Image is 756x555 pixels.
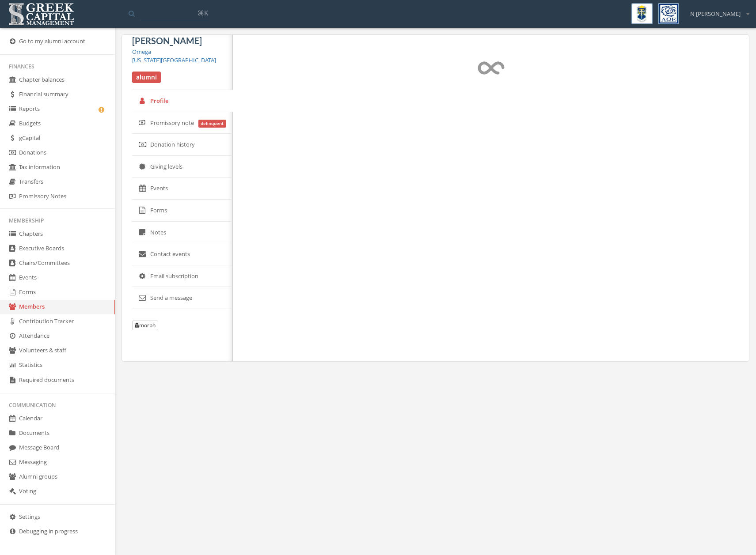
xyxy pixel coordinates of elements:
[132,112,233,134] a: Promissory note
[132,200,233,222] a: Forms
[132,287,233,309] a: Send a message
[132,48,151,56] a: Omega
[132,243,233,265] a: Contact events
[132,177,233,200] a: Events
[132,156,233,178] a: Giving levels
[132,321,158,330] button: morph
[132,222,233,244] a: Notes
[132,90,233,112] a: Profile
[132,265,233,287] a: Email subscription
[132,72,161,83] span: alumni
[132,35,202,46] span: [PERSON_NAME]
[132,56,216,64] a: [US_STATE][GEOGRAPHIC_DATA]
[690,10,741,18] span: N [PERSON_NAME]
[132,134,233,156] a: Donation history
[684,3,749,18] div: N [PERSON_NAME]
[198,8,208,17] span: ⌘K
[198,120,227,128] span: delinquent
